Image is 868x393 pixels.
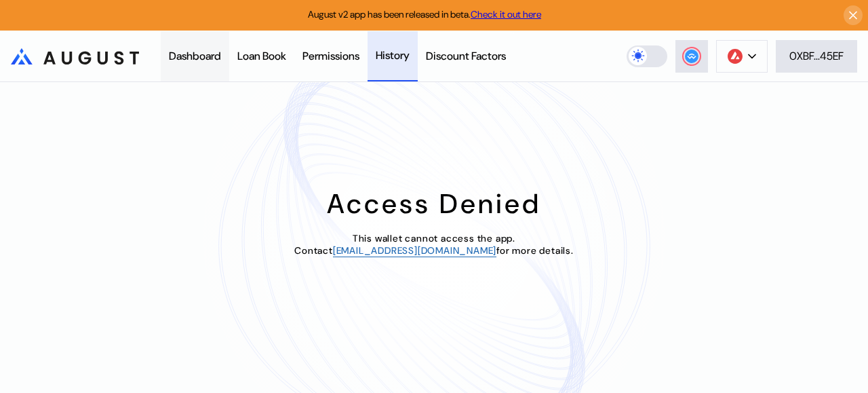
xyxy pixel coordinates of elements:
div: History [376,48,410,62]
div: Discount Factors [426,49,506,63]
div: Access Denied [327,186,541,221]
span: August v2 app has been released in beta. [308,8,541,20]
a: [EMAIL_ADDRESS][DOMAIN_NAME] [333,244,496,257]
a: Dashboard [161,31,229,81]
a: Discount Factors [418,31,514,81]
div: Loan Book [237,49,286,63]
a: Permissions [294,31,368,81]
img: chain logo [728,49,743,64]
div: 0XBF...45EF [789,49,844,63]
span: This wallet cannot access the app. Contact for more details. [294,232,574,257]
button: 0XBF...45EF [776,40,857,73]
div: Permissions [302,49,359,63]
a: Check it out here [471,8,541,20]
a: History [368,31,418,81]
div: Dashboard [169,49,221,63]
a: Loan Book [229,31,294,81]
button: chain logo [716,40,768,73]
